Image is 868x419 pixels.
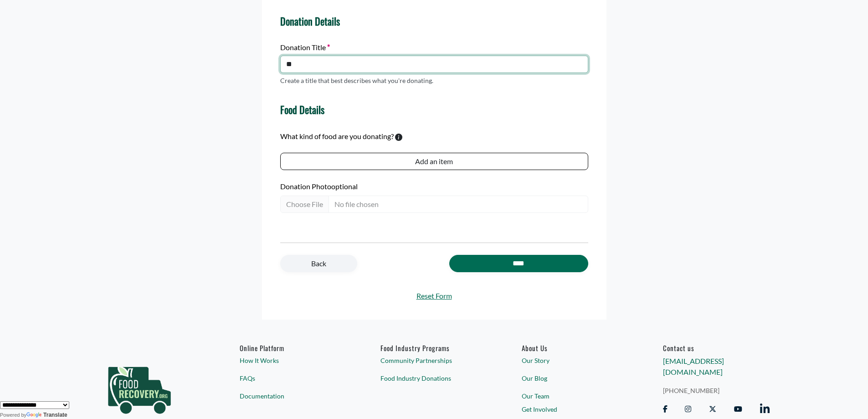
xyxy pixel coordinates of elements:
a: Our Story [522,356,628,365]
label: What kind of food are you donating? [280,131,394,142]
a: Back [280,255,357,272]
a: Community Partnerships [380,356,487,365]
a: FAQs [240,373,346,383]
a: Our Blog [522,373,628,383]
a: Food Industry Donations [380,373,487,383]
button: Add an item [280,153,588,170]
a: Reset Form [280,290,588,301]
a: [PHONE_NUMBER] [663,386,770,395]
a: Translate [26,412,67,418]
span: optional [331,182,358,191]
a: Our Team [522,391,628,401]
h6: Online Platform [240,344,346,352]
a: About Us [522,344,628,352]
a: How It Works [240,356,346,365]
img: Google Translate [26,412,43,419]
h4: Donation Details [280,15,588,27]
a: Documentation [240,391,346,401]
h6: Contact us [663,344,770,352]
h6: Food Industry Programs [380,344,487,352]
p: Create a title that best describes what you're donating. [280,76,433,85]
a: [EMAIL_ADDRESS][DOMAIN_NAME] [663,357,724,376]
svg: To calculate environmental impacts, we follow the Food Loss + Waste Protocol [395,134,402,141]
h4: Food Details [280,103,324,115]
label: Donation Title [280,42,330,53]
label: Donation Photo [280,181,588,192]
